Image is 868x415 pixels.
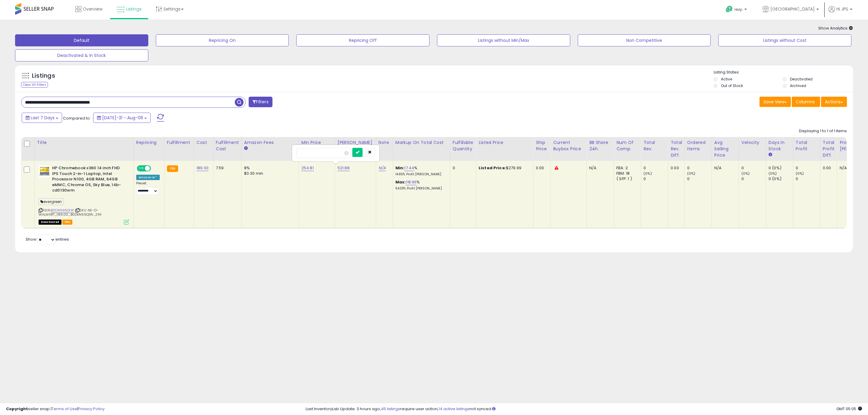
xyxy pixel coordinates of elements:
[216,165,237,171] div: 7.59
[734,7,743,12] span: Help
[479,165,529,171] div: $279.99
[126,6,142,12] span: Listings
[167,139,191,146] div: Fulfillment
[643,165,668,171] div: 0
[643,139,665,152] div: Total Rev.
[301,139,332,146] div: Min Price
[536,165,546,171] div: 0.00
[589,165,609,171] div: N/A
[249,97,272,107] button: Filters
[15,49,148,61] button: Deactivated & In Stock
[536,139,548,152] div: Ship Price
[136,175,160,180] div: Amazon AI *
[823,139,835,158] div: Total Profit Diff.
[769,176,793,182] div: 0 (0%)
[395,179,445,191] div: %
[479,165,506,171] b: Listed Price:
[379,165,386,171] a: N/A
[404,165,414,171] a: 17.44
[741,176,766,182] div: 0
[395,139,448,146] div: Markup on Total Cost
[31,115,55,121] span: Last 7 Days
[102,115,143,121] span: [DATE]-31 - Aug-06
[643,176,668,182] div: 0
[769,165,793,171] div: 0 (0%)
[616,176,636,182] div: ( SFP: 1 )
[39,198,64,205] span: evergreen
[301,165,314,171] a: 254.81
[406,179,417,185] a: 118.96
[52,165,125,195] b: HP Chromebook x360 14 inch FHD IPS Touch 2-in-1 Laptop, Intel Processor N100, 4GB RAM, 64GB eMMC,...
[395,172,445,176] p: 14.85% Profit [PERSON_NAME]
[479,139,531,146] div: Listed Price
[759,97,791,107] button: Save View
[39,220,61,225] span: All listings that are unavailable for purchase on Amazon for any reason other than out-of-stock
[453,165,471,171] div: 0
[244,146,248,151] small: Amazon Fees.
[15,34,148,46] button: Default
[796,139,818,152] div: Total Profit
[671,165,680,171] div: 0.00
[721,76,732,82] label: Active
[197,165,209,171] a: 189.00
[721,1,753,20] a: Help
[741,171,750,176] small: (0%)
[741,139,763,146] div: Velocity
[63,115,91,121] span: Compared to:
[721,83,743,88] label: Out of Stock
[578,34,711,46] button: Non Competitive
[244,165,294,171] div: 8%
[589,139,611,152] div: BB Share 24h.
[796,99,815,105] span: Columns
[836,6,848,12] span: Hi JPS
[156,34,289,46] button: Repricing On
[167,165,178,172] small: FBA
[823,165,832,171] div: 0.00
[714,165,734,171] div: N/A
[769,152,772,158] small: Days In Stock.
[687,139,709,152] div: Ordered Items
[150,166,160,171] span: OFF
[790,83,806,88] label: Archived
[741,165,766,171] div: 0
[792,97,820,107] button: Columns
[39,165,51,177] img: 4184S15yL9L._SL40_.jpg
[62,220,73,225] span: FBA
[769,139,791,152] div: Days In Stock
[790,76,813,82] label: Deactivated
[26,236,69,242] span: Show: entries
[616,139,638,152] div: Num of Comp.
[39,208,101,217] span: | SKU: NE-O-WALMART_189.00_B0DKN96Q1W_2114
[21,82,48,88] div: Clear All Filters
[39,165,129,224] div: ASIN:
[395,186,445,191] p: 54.33% Profit [PERSON_NAME]
[338,165,350,171] a: 521.88
[796,165,820,171] div: 0
[616,171,636,176] div: FBM: 18
[714,139,736,158] div: Avg Selling Price
[796,176,820,182] div: 0
[616,165,636,171] div: FBA: 2
[216,139,239,152] div: Fulfillment Cost
[379,139,390,146] div: Note
[136,139,162,146] div: Repricing
[197,139,211,146] div: Cost
[244,139,296,146] div: Amazon Fees
[643,171,652,176] small: (0%)
[725,5,733,13] i: Get Help
[829,6,852,20] a: Hi JPS
[244,171,294,176] div: $0.30 min
[93,113,151,123] button: [DATE]-31 - Aug-06
[453,139,473,152] div: Fulfillable Quantity
[796,171,804,176] small: (0%)
[296,34,429,46] button: Repricing Off
[553,139,584,152] div: Current Buybox Price
[714,70,853,75] p: Listing States:
[799,128,847,134] div: Displaying 1 to 1 of 1 items
[338,139,373,146] div: [PERSON_NAME]
[395,165,404,171] b: Min:
[437,34,570,46] button: Listings without Min/Max
[770,6,815,12] span: [GEOGRAPHIC_DATA]
[83,6,102,12] span: Overview
[687,176,712,182] div: 0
